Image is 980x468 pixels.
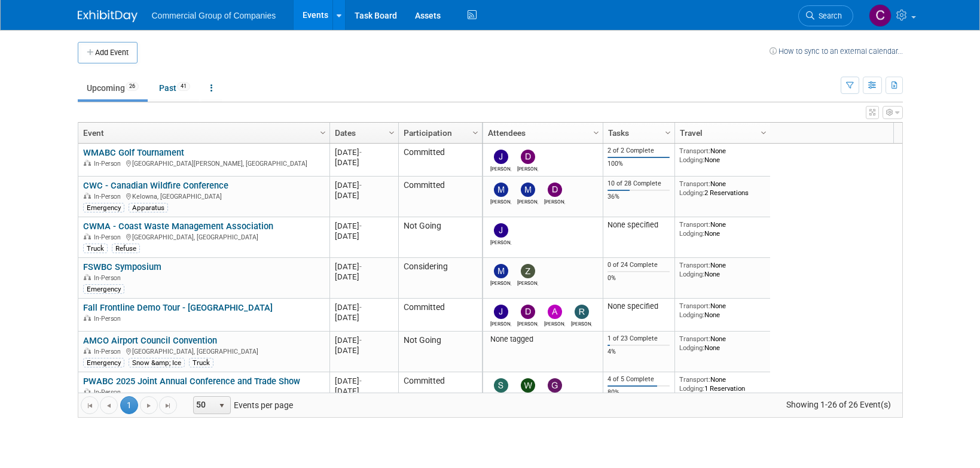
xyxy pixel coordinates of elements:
a: Upcoming26 [78,77,148,99]
div: Mike Thomson [490,278,511,286]
div: Truck [189,358,213,367]
img: Derek MacDonald [521,305,535,319]
span: 41 [177,82,190,91]
div: None 2 Reservations [679,180,765,197]
span: 26 [126,82,139,91]
span: Search [814,11,842,20]
span: In-Person [94,193,124,200]
div: None None [679,147,765,164]
div: 1 of 23 Complete [607,335,670,343]
span: 1 [120,396,138,414]
img: Alexander Cafovski [548,305,562,319]
a: Column Settings [757,123,770,141]
div: None specified [607,302,670,311]
a: WMABC Golf Tournament [83,147,184,158]
a: Fall Frontline Demo Tour - [GEOGRAPHIC_DATA] [83,302,273,313]
div: None tagged [487,335,598,344]
div: [DATE] [335,262,393,272]
span: Lodging: [679,189,704,197]
img: In-Person Event [84,348,91,354]
div: 2 of 2 Complete [607,147,670,155]
span: In-Person [94,233,124,241]
div: Emergency [83,284,124,294]
div: None 1 Reservation [679,375,765,393]
div: [GEOGRAPHIC_DATA], [GEOGRAPHIC_DATA] [83,346,324,356]
div: 4% [607,348,670,356]
a: How to sync to an external calendar... [770,47,903,56]
span: Go to the previous page [104,401,114,411]
a: Travel [680,123,762,143]
a: Search [798,5,853,26]
td: Not Going [398,217,482,258]
span: In-Person [94,274,124,282]
button: Add Event [78,42,138,63]
span: Transport: [679,302,710,310]
div: Mike Thomson [517,197,538,205]
img: Richard Gale [575,305,589,319]
div: Darren Daviduck [544,197,565,205]
img: In-Person Event [84,388,91,394]
div: Jason Fast [490,164,511,172]
div: Refuse [112,244,140,253]
img: Zachary Button [521,264,535,278]
a: Participation [404,123,474,143]
span: In-Person [94,160,124,168]
div: [DATE] [335,376,393,386]
div: None None [679,302,765,319]
div: None None [679,220,765,238]
span: Column Settings [471,128,480,138]
span: In-Person [94,315,124,323]
span: Transport: [679,180,710,188]
div: 10 of 28 Complete [607,180,670,188]
span: Column Settings [591,128,601,138]
a: PWABC 2025 Joint Annual Conference and Trade Show [83,376,300,387]
span: - [359,336,362,345]
td: Considering [398,258,482,299]
a: Tasks [608,123,667,143]
div: Emergency [83,203,124,212]
span: - [359,181,362,190]
div: 80% [607,388,670,397]
div: 4 of 5 Complete [607,375,670,384]
img: Mike Thomson [521,183,535,197]
div: [GEOGRAPHIC_DATA][PERSON_NAME], [GEOGRAPHIC_DATA] [83,158,324,168]
div: Richard Gale [571,319,592,327]
a: Go to the first page [81,396,99,414]
div: 36% [607,193,670,201]
div: David West [517,164,538,172]
span: In-Person [94,388,124,396]
div: [DATE] [335,157,393,168]
img: In-Person Event [84,315,91,321]
div: 100% [607,160,670,168]
img: In-Person Event [84,160,91,166]
a: Go to the next page [140,396,158,414]
div: None specified [607,220,670,230]
div: [DATE] [335,272,393,282]
div: Kelowna, [GEOGRAPHIC_DATA] [83,191,324,201]
div: 0% [607,274,670,282]
td: Committed [398,372,482,413]
a: Go to the last page [159,396,177,414]
td: Committed [398,177,482,217]
div: [DATE] [335,180,393,190]
div: Derek MacDonald [517,319,538,327]
td: Not Going [398,332,482,372]
div: [DATE] [335,302,393,312]
a: Dates [335,123,390,143]
div: Jason Fast [490,238,511,245]
span: Showing 1-26 of 26 Event(s) [775,396,902,413]
div: [DATE] [335,147,393,157]
img: Suzanne LaFrance [494,378,508,393]
span: Transport: [679,220,710,229]
img: Will Schwenger [521,378,535,393]
a: CWC - Canadian Wildfire Conference [83,180,228,191]
a: Attendees [488,123,595,143]
div: Zachary Button [517,278,538,286]
img: Mike Thomson [494,264,508,278]
img: Darren Daviduck [548,183,562,197]
div: [DATE] [335,386,393,396]
span: Column Settings [387,128,396,138]
a: CWMA - Coast Waste Management Association [83,221,273,232]
span: Column Settings [318,128,328,138]
div: Jamie Zimmerman [490,319,511,327]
